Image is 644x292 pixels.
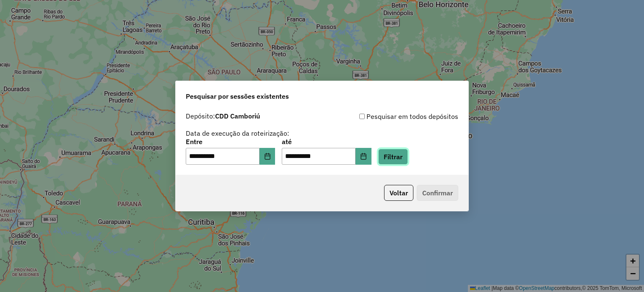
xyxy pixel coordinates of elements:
button: Filtrar [378,149,408,165]
button: Voltar [384,185,413,201]
label: Entre [186,137,275,147]
label: Data de execução da roteirização: [186,128,289,138]
label: Depósito: [186,111,260,121]
span: Pesquisar por sessões existentes [186,91,289,101]
button: Choose Date [260,148,275,165]
strong: CDD Camboriú [215,112,260,120]
div: Pesquisar em todos depósitos [322,111,458,121]
label: até [282,137,371,147]
button: Choose Date [356,148,371,165]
